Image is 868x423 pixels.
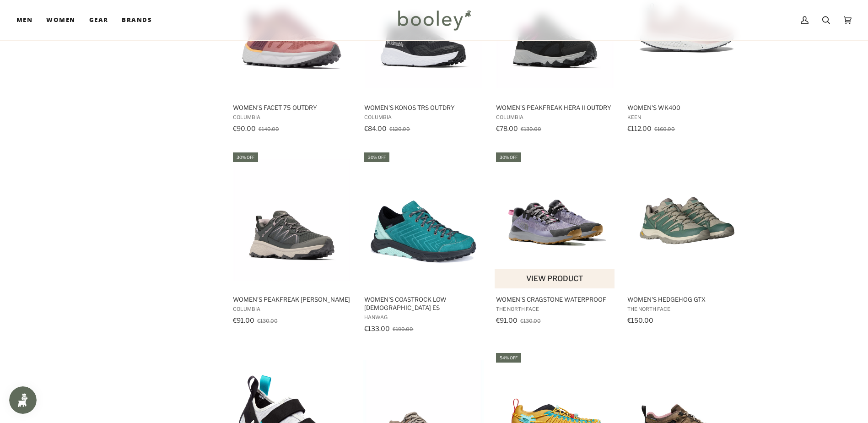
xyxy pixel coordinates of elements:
[627,103,746,112] span: Women's WK400
[364,114,483,120] span: Columbia
[364,125,387,132] span: €84.00
[232,151,353,336] a: Women's Peakfreak Rush Outdry
[495,269,615,288] button: View product
[626,151,747,336] a: Women's Hedgehog GTX
[627,114,746,120] span: Keen
[122,16,152,25] span: Brands
[233,152,258,162] div: 30% off
[520,318,541,324] span: €130.00
[496,125,518,132] span: €78.00
[626,159,747,281] img: The North Face Women's Hedgehog GTX Duck Green / Clay Green - Booley Galway
[654,126,675,132] span: €160.00
[233,114,351,120] span: Columbia
[233,306,351,312] span: Columbia
[495,159,616,281] img: The North Face Women's Cragstone Waterproof Lunar Slate / Asphalt - Booley Galway
[364,152,389,162] div: 30% off
[364,103,483,112] span: Women's Konos TRS OutDry
[363,151,484,336] a: Women's Coastrock Low Lady ES
[89,16,108,25] span: Gear
[363,159,484,281] img: Hanwag Women's Coastrock Low Lady ES Teal / Mint - Booley Galway
[9,386,37,414] iframe: Button to open loyalty program pop-up
[16,16,32,25] span: Men
[496,353,521,363] div: 54% off
[496,103,615,112] span: Women's Peakfreak Hera II OutDry
[394,7,474,33] img: Booley
[496,114,615,120] span: Columbia
[257,318,278,324] span: €130.00
[364,314,483,320] span: Hanwag
[393,326,413,332] span: €190.00
[496,295,615,304] span: Women's Cragstone Waterproof
[521,126,541,132] span: €130.00
[364,295,483,312] span: Women's Coastrock Low [DEMOGRAPHIC_DATA] ES
[627,306,746,312] span: The North Face
[233,295,351,304] span: Women's Peakfreak [PERSON_NAME]
[233,125,256,132] span: €90.00
[46,16,75,25] span: Women
[232,159,353,281] img: Columbia Women's Peakfreak Rush Outdry Grill / Vapor - Booley Galway
[364,325,390,332] span: €133.00
[233,103,351,112] span: Women's Facet 75 OutDry
[627,316,653,324] span: €150.00
[627,295,746,304] span: Women's Hedgehog GTX
[496,316,518,324] span: €91.00
[233,316,254,324] span: €91.00
[496,306,615,312] span: The North Face
[389,126,410,132] span: €120.00
[495,151,616,336] a: Women's Cragstone Waterproof
[496,152,521,162] div: 30% off
[259,126,279,132] span: €140.00
[627,125,652,132] span: €112.00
